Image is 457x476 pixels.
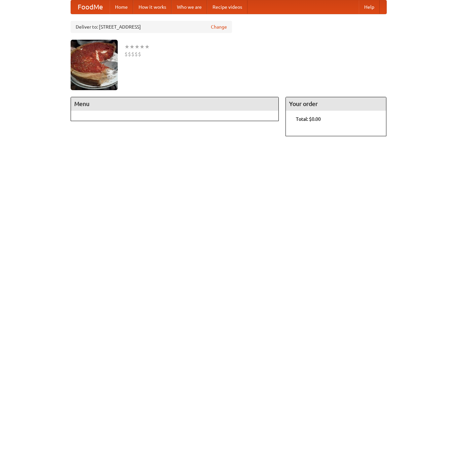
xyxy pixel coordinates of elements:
b: Total: $0.00 [296,116,321,122]
a: FoodMe [71,0,110,14]
li: $ [128,50,131,58]
li: ★ [135,43,140,50]
li: ★ [124,43,129,50]
a: Help [359,0,380,14]
h4: Menu [71,97,279,111]
a: Recipe videos [207,0,247,14]
a: Home [110,0,133,14]
li: ★ [145,43,150,50]
a: How it works [133,0,172,14]
li: $ [131,50,135,58]
li: ★ [140,43,145,50]
img: angular.jpg [71,40,118,90]
li: $ [138,50,141,58]
li: $ [135,50,138,58]
a: Who we are [172,0,207,14]
a: Change [211,24,227,30]
li: ★ [129,43,135,50]
h4: Your order [286,97,386,111]
div: Deliver to: [STREET_ADDRESS] [71,21,232,33]
li: $ [124,50,128,58]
